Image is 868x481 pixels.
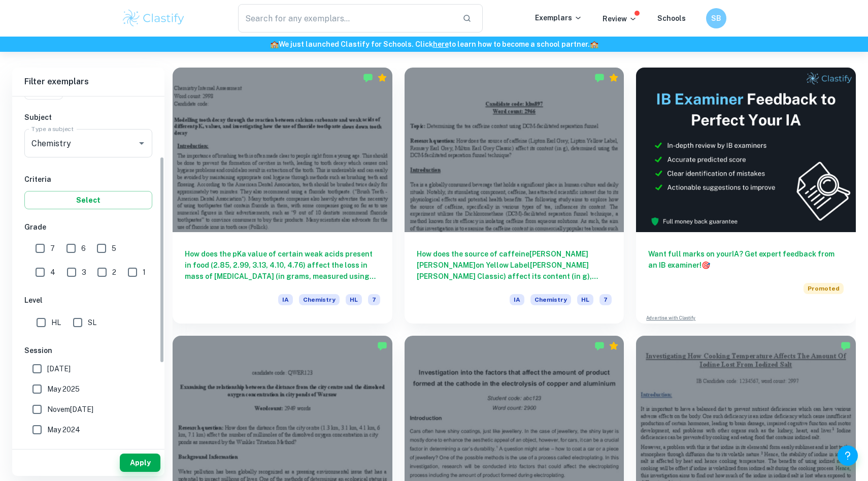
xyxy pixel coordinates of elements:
span: Chemistry [530,294,571,305]
span: Promoted [804,283,844,294]
h6: Session [24,345,152,356]
a: How does the source of caffeine[PERSON_NAME][PERSON_NAME]on Yellow Label[PERSON_NAME][PERSON_NAME... [405,68,624,324]
img: Marked [841,341,851,351]
h6: Want full marks on your IA ? Get expert feedback from an IB examiner! [648,248,844,271]
img: Thumbnail [636,68,856,232]
span: 7 [50,243,55,254]
img: Marked [363,73,373,83]
img: Marked [594,341,605,351]
h6: Subject [24,112,152,123]
a: How does the pKa value of certain weak acids present in food (2.85, 2.99, 3.13, 4.10, 4.76) affec... [173,68,392,324]
span: 🎯 [702,261,710,269]
span: 7 [599,294,612,305]
h6: Criteria [24,174,152,185]
button: Select [24,191,152,209]
h6: Filter exemplars [12,68,164,96]
span: [DATE] [47,363,71,374]
span: 1 [143,267,146,278]
p: Review [603,13,637,24]
button: SB [706,8,726,28]
span: 4 [50,267,55,278]
a: Want full marks on yourIA? Get expert feedback from an IB examiner!PromotedAdvertise with Clastify [636,68,856,324]
button: Apply [120,454,160,472]
a: Advertise with Clastify [646,314,695,322]
span: HL [577,294,593,305]
div: Premium [609,341,619,351]
img: Clastify logo [121,8,186,28]
span: 5 [112,243,116,254]
h6: How does the pKa value of certain weak acids present in food (2.85, 2.99, 3.13, 4.10, 4.76) affec... [185,248,380,282]
h6: How does the source of caffeine[PERSON_NAME][PERSON_NAME]on Yellow Label[PERSON_NAME][PERSON_NAME... [417,248,612,282]
img: Marked [594,73,605,83]
span: 2 [112,267,116,278]
span: 🏫 [590,40,598,48]
span: May 2024 [47,424,80,435]
input: Search for any exemplars... [238,4,454,33]
span: HL [346,294,362,305]
span: IA [278,294,293,305]
h6: Grade [24,221,152,233]
h6: SB [711,13,722,24]
span: IA [510,294,524,305]
button: Open [135,136,149,150]
span: 3 [82,267,86,278]
span: N[DATE] [47,444,76,456]
span: SL [88,317,96,328]
span: HL [51,317,61,328]
h6: Level [24,295,152,306]
span: 6 [81,243,86,254]
a: here [433,40,449,48]
span: 7 [368,294,380,305]
button: Help and Feedback [838,445,858,466]
label: Type a subject [31,124,74,133]
span: 🏫 [270,40,279,48]
div: Premium [377,73,387,83]
p: Exemplars [535,12,582,23]
span: Novem[DATE] [47,404,93,415]
img: Marked [377,341,387,351]
div: Premium [609,73,619,83]
span: Chemistry [299,294,340,305]
a: Schools [657,14,686,22]
span: May 2025 [47,383,80,395]
h6: We just launched Clastify for Schools. Click to learn how to become a school partner. [2,39,866,50]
